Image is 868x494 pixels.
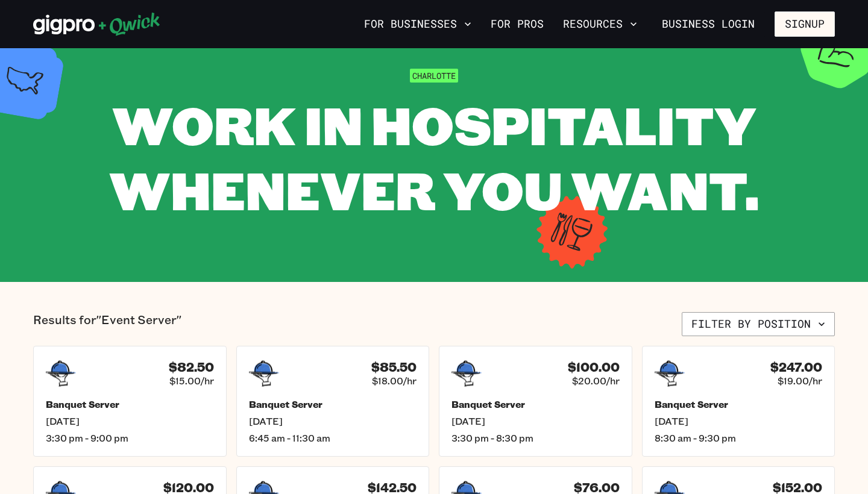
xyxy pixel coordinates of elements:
a: $85.50$18.00/hrBanquet Server[DATE]6:45 am - 11:30 am [236,346,430,457]
span: [DATE] [655,415,823,427]
span: $15.00/hr [169,375,214,387]
span: 3:30 pm - 9:00 pm [46,432,214,444]
h5: Banquet Server [46,398,214,410]
a: Business Login [652,11,765,37]
h5: Banquet Server [249,398,417,410]
span: 3:30 pm - 8:30 pm [451,432,620,444]
a: $82.50$15.00/hrBanquet Server[DATE]3:30 pm - 9:00 pm [33,346,227,457]
span: Charlotte [410,69,458,83]
span: 6:45 am - 11:30 am [249,432,417,444]
span: $18.00/hr [372,375,417,387]
a: $100.00$20.00/hrBanquet Server[DATE]3:30 pm - 8:30 pm [439,346,632,457]
h4: $82.50 [169,360,214,375]
span: [DATE] [46,415,214,427]
h5: Banquet Server [655,398,823,410]
span: WORK IN HOSPITALITY WHENEVER YOU WANT. [109,90,759,224]
h5: Banquet Server [451,398,620,410]
a: $247.00$19.00/hrBanquet Server[DATE]8:30 am - 9:30 pm [642,346,835,457]
span: 8:30 am - 9:30 pm [655,432,823,444]
h4: $247.00 [770,360,822,375]
span: [DATE] [249,415,417,427]
button: Resources [558,14,642,34]
button: For Businesses [359,14,476,34]
a: For Pros [486,14,549,34]
span: $20.00/hr [572,375,620,387]
span: [DATE] [451,415,620,427]
button: Filter by position [682,312,835,336]
span: $19.00/hr [778,375,822,387]
p: Results for "Event Server" [33,312,181,336]
h4: $85.50 [371,360,417,375]
h4: $100.00 [568,360,620,375]
button: Signup [775,11,835,37]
